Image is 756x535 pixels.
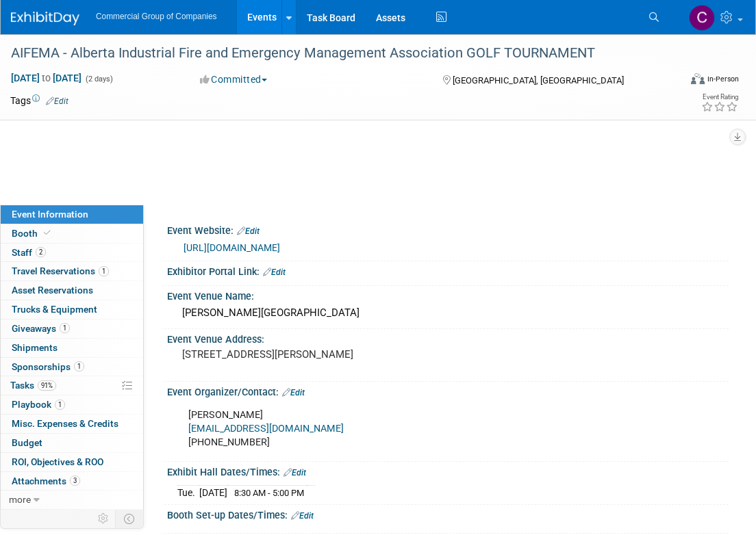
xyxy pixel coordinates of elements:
[291,511,314,521] a: Edit
[44,229,51,237] i: Booth reservation complete
[179,402,614,456] div: [PERSON_NAME] [PHONE_NUMBER]
[195,73,273,86] button: Committed
[184,242,280,253] a: [URL][DOMAIN_NAME]
[84,75,113,83] span: (2 days)
[1,434,143,452] a: Budget
[453,75,624,86] span: [GEOGRAPHIC_DATA], [GEOGRAPHIC_DATA]
[1,415,143,433] a: Misc. Expenses & Credits
[167,329,729,346] div: Event Venue Address:
[99,266,109,276] span: 1
[689,5,715,31] img: Cole Mattern
[1,339,143,357] a: Shipments
[12,323,70,334] span: Giveaways
[283,468,306,478] a: Edit
[96,12,216,21] span: Commercial Group of Companies
[6,41,667,66] div: AIFEMA - Alberta Industrial Fire and Emergency Management Association GOLF TOURNAMENT
[1,300,143,319] a: Trucks & Equipment
[167,505,729,523] div: Booth Set-up Dates/Times:
[199,485,227,499] td: [DATE]
[12,247,46,258] span: Staff
[1,205,143,224] a: Event Information
[177,485,199,499] td: Tue.
[92,510,116,527] td: Personalize Event Tab Strip
[1,358,143,376] a: Sponsorships1
[10,72,82,84] span: [DATE] [DATE]
[116,510,144,527] td: Toggle Event Tabs
[12,399,65,410] span: Playbook
[10,380,56,391] span: Tasks
[701,94,738,101] div: Event Rating
[1,319,143,338] a: Giveaways1
[70,475,80,486] span: 3
[12,285,93,296] span: Asset Reservations
[263,267,286,277] a: Edit
[1,244,143,262] a: Staff2
[12,361,84,372] span: Sponsorships
[234,488,304,498] span: 8:30 AM - 5:00 PM
[167,261,729,279] div: Exhibitor Portal Link:
[1,453,143,471] a: ROI, Objectives & ROO
[11,12,79,25] img: ExhibitDay
[1,262,143,280] a: Travel Reservations1
[691,73,705,84] img: Format-Inperson.png
[1,281,143,300] a: Asset Reservations
[12,209,88,220] span: Event Information
[12,418,118,429] span: Misc. Expenses & Credits
[74,361,84,371] span: 1
[626,71,739,92] div: Event Format
[40,73,53,83] span: to
[707,74,739,84] div: In-Person
[182,348,386,361] pre: [STREET_ADDRESS][PERSON_NAME]
[237,226,260,236] a: Edit
[1,395,143,414] a: Playbook1
[167,220,729,238] div: Event Website:
[167,382,729,400] div: Event Organizer/Contact:
[282,388,305,397] a: Edit
[1,224,143,243] a: Booth
[188,423,344,434] a: [EMAIL_ADDRESS][DOMAIN_NAME]
[38,380,56,391] span: 91%
[1,376,143,395] a: Tasks91%
[177,302,718,324] div: [PERSON_NAME][GEOGRAPHIC_DATA]
[55,400,65,410] span: 1
[12,228,53,239] span: Booth
[12,342,58,353] span: Shipments
[60,323,70,333] span: 1
[12,265,109,276] span: Travel Reservations
[36,247,46,257] span: 2
[46,96,68,106] a: Edit
[12,456,103,467] span: ROI, Objectives & ROO
[12,475,80,486] span: Attachments
[167,462,729,480] div: Exhibit Hall Dates/Times:
[9,494,31,505] span: more
[167,286,729,303] div: Event Venue Name:
[1,491,143,509] a: more
[12,304,97,315] span: Trucks & Equipment
[10,94,68,107] td: Tags
[1,472,143,491] a: Attachments3
[12,437,42,448] span: Budget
